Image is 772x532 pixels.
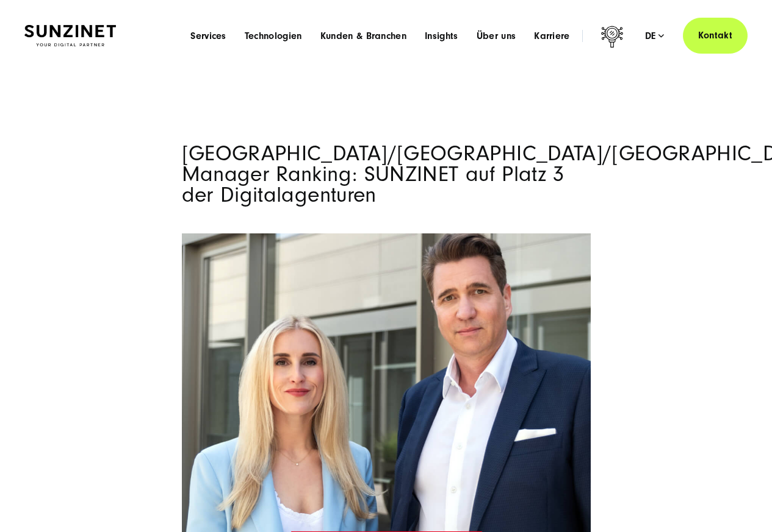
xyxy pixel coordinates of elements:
a: Karriere [534,30,570,42]
img: SUNZINET Full Service Digital Agentur [24,25,116,46]
a: Über uns [477,30,516,42]
h2: [GEOGRAPHIC_DATA]/[GEOGRAPHIC_DATA]/[GEOGRAPHIC_DATA] Manager Ranking: SUNZINET auf Platz 3 der D... [182,143,591,206]
a: Technologien [245,30,302,42]
a: Insights [425,30,458,42]
div: de [645,30,665,42]
a: Kunden & Branchen [320,30,406,42]
a: Kontakt [683,18,748,54]
a: Services [190,30,226,42]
